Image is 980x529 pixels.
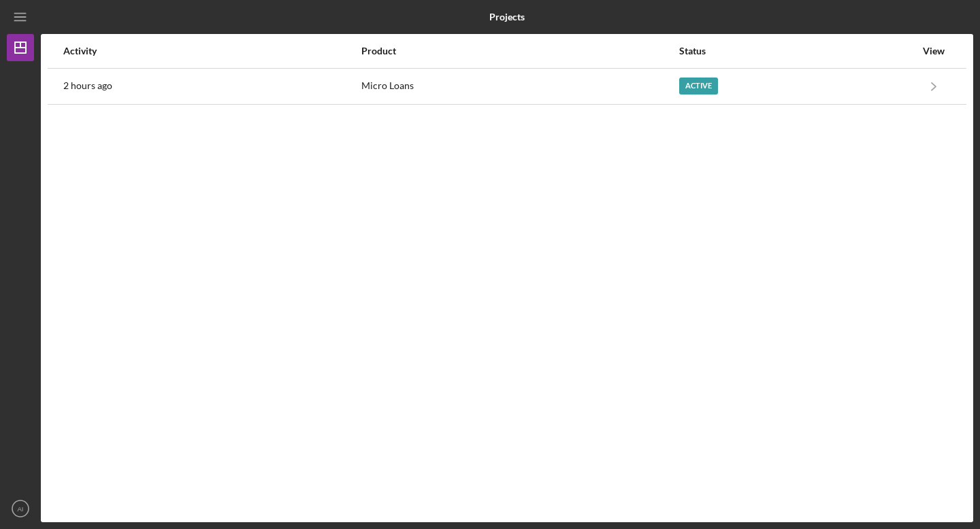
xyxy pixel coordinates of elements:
div: Status [679,46,915,56]
div: Product [361,46,678,56]
div: View [917,46,951,56]
text: AI [17,505,23,513]
div: Activity [63,46,360,56]
b: Projects [489,12,525,22]
div: Active [679,78,718,95]
time: 2025-09-04 12:13 [63,80,112,91]
button: AI [7,495,34,522]
div: Micro Loans [361,69,678,103]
